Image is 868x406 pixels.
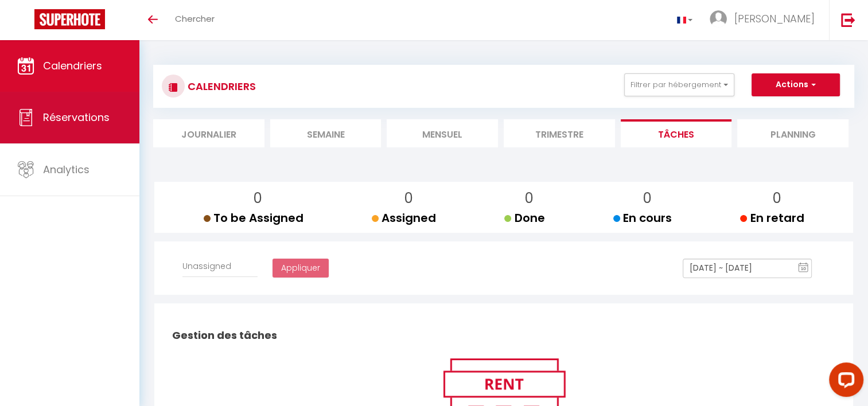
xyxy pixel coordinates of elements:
li: Trimestre [504,119,615,147]
iframe: LiveChat chat widget [820,358,868,406]
button: Appliquer [273,259,329,278]
span: Réservations [43,110,110,124]
span: Calendriers [43,58,102,73]
span: Done [504,210,544,226]
span: [PERSON_NAME] [734,11,815,26]
h3: CALENDRIERS [185,73,256,99]
li: Planning [737,119,848,147]
button: Filtrer par hébergement [624,73,734,96]
p: 0 [213,188,303,209]
img: logout [841,13,855,27]
span: En retard [740,210,804,226]
span: Assigned [372,210,436,226]
span: Chercher [175,13,215,25]
img: Super Booking [34,9,105,29]
li: Journalier [153,119,264,147]
li: Mensuel [387,119,498,147]
li: Semaine [270,119,382,147]
span: En cours [613,210,672,226]
p: 0 [622,188,672,209]
span: Analytics [43,162,89,177]
span: To be Assigned [204,210,303,226]
img: ... [710,10,727,28]
input: Select Date Range [683,259,812,278]
p: 0 [513,188,544,209]
h2: Gestion des tâches [169,318,838,353]
text: 10 [801,266,807,271]
button: Actions [752,73,840,96]
li: Tâches [621,119,732,147]
p: 0 [381,188,436,209]
p: 0 [749,188,804,209]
